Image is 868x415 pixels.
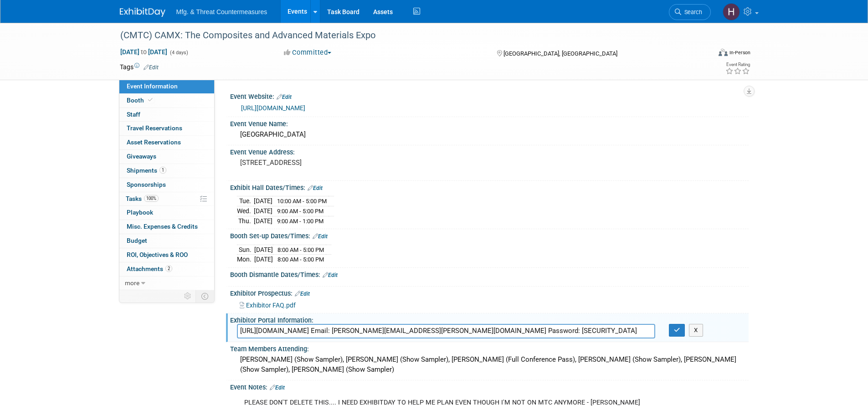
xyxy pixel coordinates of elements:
[119,122,214,135] a: Travel Reservations
[230,342,749,354] div: Team Members Attending:
[240,159,436,167] pre: [STREET_ADDRESS]
[246,302,296,309] span: Exhibitor FAQ.pdf
[126,195,159,202] span: Tasks
[127,181,166,188] span: Sponsorships
[254,216,272,225] td: [DATE]
[127,167,166,174] span: Shipments
[119,80,214,93] a: Event Information
[237,255,254,264] td: Mon.
[254,206,272,216] td: [DATE]
[277,256,324,263] span: 8:00 AM - 5:00 PM
[238,394,648,412] div: PLEASE DON'T DELETE THIS.... I NEED EXHIBITDAY TO HELP ME PLAN EVEN THOUGH I'M NOT ON MTC ANYMORE...
[230,145,749,157] div: Event Venue Address:
[681,9,702,15] span: Search
[119,150,214,164] a: Giveaways
[230,287,749,298] div: Exhibitor Prospectus:
[127,124,182,132] span: Travel Reservations
[127,265,172,272] span: Attachments
[230,380,749,392] div: Event Notes:
[127,209,153,216] span: Playbook
[127,138,181,146] span: Asset Reservations
[119,262,214,276] a: Attachments2
[119,94,214,108] a: Booth
[127,97,154,104] span: Booth
[144,64,159,71] a: Edit
[230,268,749,280] div: Booth Dismantle Dates/Times:
[169,50,188,56] span: (4 days)
[254,196,272,206] td: [DATE]
[176,8,267,15] span: Mfg. & Threat Countermeasures
[237,196,254,206] td: Tue.
[281,48,335,57] button: Committed
[729,49,750,56] div: In-Person
[230,313,749,325] div: Exhibitor Portal Information:
[723,3,740,20] img: Hillary Hawkins
[308,185,323,191] a: Edit
[277,198,327,205] span: 10:00 AM - 5:00 PM
[725,62,750,67] div: Event Rating
[277,94,292,100] a: Edit
[295,291,310,297] a: Edit
[127,111,140,118] span: Staff
[669,4,711,20] a: Search
[119,248,214,262] a: ROI, Objectives & ROO
[277,246,324,253] span: 8:00 AM - 5:00 PM
[237,245,254,255] td: Sun.
[119,164,214,178] a: Shipments1
[230,229,749,241] div: Booth Set-up Dates/Times:
[503,50,617,57] span: [GEOGRAPHIC_DATA], [GEOGRAPHIC_DATA]
[119,220,214,234] a: Misc. Expenses & Credits
[159,167,166,174] span: 1
[180,290,196,302] td: Personalize Event Tab Strip
[313,233,328,240] a: Edit
[230,181,749,193] div: Exhibit Hall Dates/Times:
[323,272,338,278] a: Edit
[139,48,148,56] span: to
[237,128,742,142] div: [GEOGRAPHIC_DATA]
[120,48,168,56] span: [DATE] [DATE]
[230,90,749,102] div: Event Website:
[119,178,214,192] a: Sponsorships
[719,49,728,56] img: Format-Inperson.png
[119,136,214,149] a: Asset Reservations
[119,108,214,122] a: Staff
[148,97,153,102] i: Booth reservation complete
[127,251,188,258] span: ROI, Objectives & ROO
[689,324,703,337] button: X
[237,353,742,377] div: [PERSON_NAME] (Show Sampler), [PERSON_NAME] (Show Sampler), [PERSON_NAME] (Full Conference Pass),...
[144,195,159,202] span: 100%
[237,216,254,225] td: Thu.
[277,218,324,225] span: 9:00 AM - 1:00 PM
[165,265,172,272] span: 2
[120,62,159,72] td: Tags
[254,245,273,255] td: [DATE]
[657,47,751,61] div: Event Format
[127,153,156,160] span: Giveaways
[240,302,296,309] a: Exhibitor FAQ.pdf
[195,290,214,302] td: Toggle Event Tabs
[230,117,749,128] div: Event Venue Name:
[127,223,198,230] span: Misc. Expenses & Credits
[120,8,165,17] img: ExhibitDay
[119,234,214,248] a: Budget
[119,192,214,206] a: Tasks100%
[277,208,324,215] span: 9:00 AM - 5:00 PM
[237,206,254,216] td: Wed.
[119,206,214,220] a: Playbook
[119,277,214,290] a: more
[117,27,697,44] div: (CMTC) CAMX: The Composites and Advanced Materials Expo
[127,237,147,244] span: Budget
[127,82,178,90] span: Event Information
[241,104,305,112] a: [URL][DOMAIN_NAME]
[270,384,285,391] a: Edit
[125,279,139,287] span: more
[254,255,273,264] td: [DATE]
